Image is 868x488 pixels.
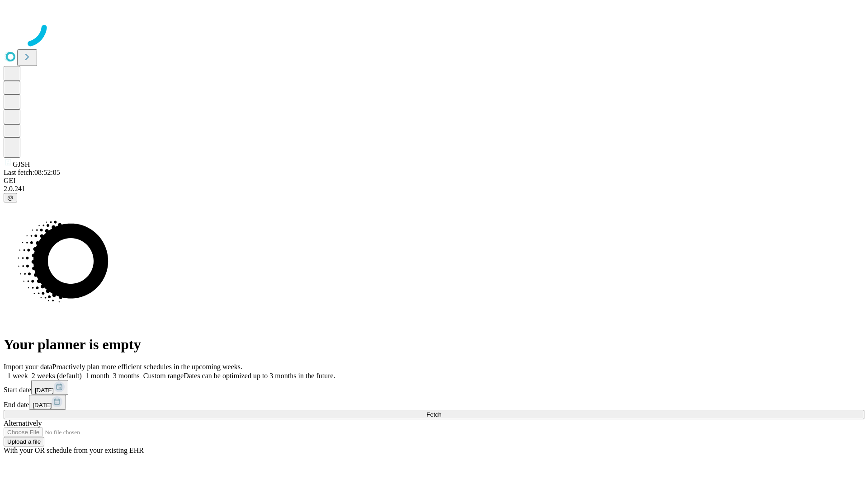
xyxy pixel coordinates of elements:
[35,387,54,394] span: [DATE]
[7,194,14,201] span: @
[4,336,864,353] h1: Your planner is empty
[32,372,82,380] span: 2 weeks (default)
[426,411,441,418] span: Fetch
[4,395,864,410] div: End date
[4,185,864,193] div: 2.0.241
[4,419,42,427] span: Alternatively
[85,372,109,380] span: 1 month
[4,169,60,176] span: Last fetch: 08:52:05
[143,372,184,380] span: Custom range
[4,363,52,371] span: Import your data
[4,446,144,454] span: With your OR schedule from your existing EHR
[4,437,44,446] button: Upload a file
[4,410,864,419] button: Fetch
[4,380,864,395] div: Start date
[184,372,335,380] span: Dates can be optimized up to 3 months in the future.
[7,372,28,380] span: 1 week
[29,395,66,410] button: [DATE]
[113,372,140,380] span: 3 months
[33,402,52,408] span: [DATE]
[4,177,864,185] div: GEI
[4,193,17,202] button: @
[13,160,30,168] span: GJSH
[31,380,68,395] button: [DATE]
[52,363,242,371] span: Proactively plan more efficient schedules in the upcoming weeks.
